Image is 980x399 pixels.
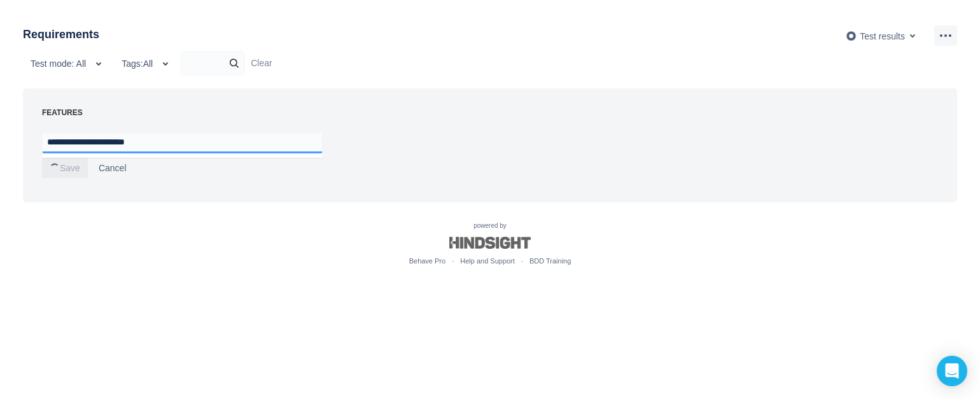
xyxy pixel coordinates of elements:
span: Test mode: All [31,53,86,74]
div: FEATURES [42,108,928,118]
div: powered by [13,221,967,267]
h3: Requirements [23,25,99,43]
img: AgwABIgr006M16MAAAAASUVORK5CYII= [846,31,857,41]
button: Test mode: All [23,53,114,74]
span: more [938,28,953,43]
span: Tags: All [122,53,153,74]
a: Behave Pro [409,257,445,265]
span: Cancel [99,158,127,178]
a: Clear [251,58,272,68]
button: Test results [838,25,928,46]
a: BDD Training [529,257,571,265]
div: Open Intercom Messenger [937,356,967,386]
span: Test results [860,31,905,41]
span: Save [50,158,80,178]
span: search icon [227,57,242,69]
button: Cancel [91,158,134,178]
a: Help and Support [460,257,515,265]
button: Tags:All [114,53,181,74]
button: Save [42,158,88,178]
